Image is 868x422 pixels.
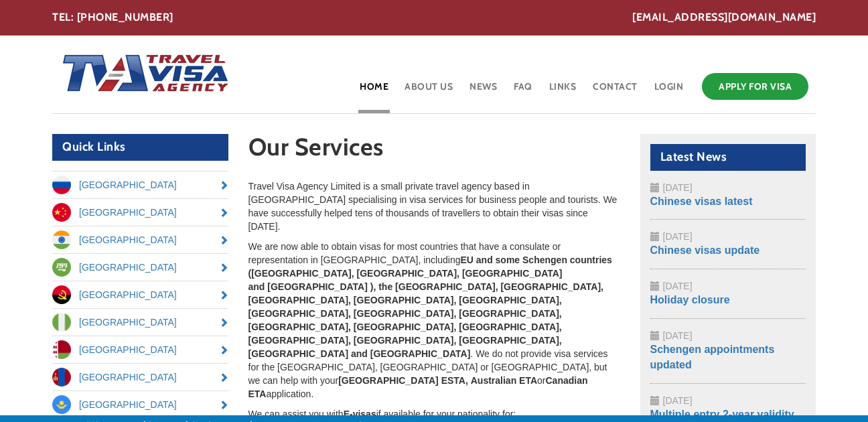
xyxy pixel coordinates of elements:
strong: E-visas [344,409,376,419]
a: [GEOGRAPHIC_DATA] [52,281,228,308]
a: [GEOGRAPHIC_DATA] [52,364,228,391]
p: We are now able to obtain visas for most countries that have a consulate or representation in [GE... [248,240,620,401]
a: [GEOGRAPHIC_DATA] [52,309,228,336]
span: [DATE] [663,281,693,291]
div: TEL: [PHONE_NUMBER] [52,10,816,25]
a: [GEOGRAPHIC_DATA] [52,226,228,253]
span: [DATE] [663,182,693,193]
h2: Latest News [650,144,806,171]
a: [EMAIL_ADDRESS][DOMAIN_NAME] [632,10,816,25]
a: [GEOGRAPHIC_DATA] [52,171,228,198]
a: About Us [403,70,454,113]
a: [GEOGRAPHIC_DATA] [52,254,228,281]
span: [DATE] [663,231,693,242]
a: [GEOGRAPHIC_DATA] [52,199,228,226]
a: Apply for Visa [702,73,808,100]
a: Schengen appointments updated [650,344,775,370]
span: [DATE] [663,395,693,406]
strong: [GEOGRAPHIC_DATA] [338,375,439,386]
h1: Our Services [248,134,620,167]
p: Travel Visa Agency Limited is a small private travel agency based in [GEOGRAPHIC_DATA] specialisi... [248,180,620,233]
a: FAQ [512,70,534,113]
a: News [468,70,498,113]
a: Holiday closure [650,294,730,305]
a: Contact [591,70,639,113]
span: [DATE] [663,330,693,341]
a: Chinese visas update [650,244,760,256]
a: [GEOGRAPHIC_DATA] [52,391,228,418]
a: Login [653,70,685,113]
strong: Australian ETA [471,375,537,386]
a: Chinese visas latest [650,196,753,207]
strong: EU and some Schengen countries ([GEOGRAPHIC_DATA], [GEOGRAPHIC_DATA], [GEOGRAPHIC_DATA] and [GEOG... [248,255,612,359]
a: Links [548,70,578,113]
strong: ESTA, [441,375,468,386]
a: [GEOGRAPHIC_DATA] [52,336,228,363]
img: Home [52,41,230,108]
a: Home [358,70,390,113]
